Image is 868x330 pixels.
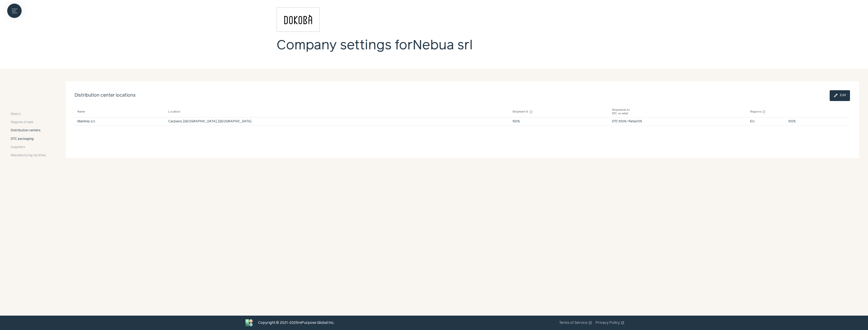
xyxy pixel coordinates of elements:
td: Carpiano, [GEOGRAPHIC_DATA], [GEOGRAPHIC_DATA] [166,117,510,126]
a: Privacy Policyopen_in_new [596,320,625,326]
div: EU [750,119,788,124]
div: 100% [788,119,826,124]
span: Distribution centers [11,128,40,133]
div: Shipment % [512,110,607,114]
span: open_in_new [621,321,624,325]
a: DTC packaging [11,137,46,141]
div: Copyright © 2021- 2025 rePurpose Global Inc. [258,320,334,326]
button: help_outline [529,110,533,114]
a: Distribution centers [11,128,46,133]
td: Mailship s.r.l. [75,117,166,126]
span: Basics [11,112,21,116]
td: DTC: 100% / Retail: 0% [609,117,748,126]
h2: Distribution center locations [75,92,828,99]
span: Suppliers [11,145,25,150]
a: Suppliers [11,145,46,150]
th: Name [75,106,166,117]
img: Company logo [277,7,320,32]
button: edit Edit [830,90,850,101]
span: Regions of sale [11,120,33,125]
span: DTC packaging [11,137,34,141]
span: open_in_new [588,321,592,325]
a: Manufacturing facilities [11,153,46,158]
a: Terms of Serviceopen_in_new [559,320,592,326]
div: Regions [750,110,826,114]
th: Shipments to DTC vs retail [609,106,748,117]
img: Bluebird logo [244,317,254,328]
th: Location [166,106,510,117]
span: edit [834,93,838,98]
h1: Company settings for Nebua srl [277,37,539,54]
a: Basics [11,112,46,116]
a: Regions of sale [11,120,46,125]
td: 100% [510,117,609,126]
button: help_outline [762,110,766,114]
